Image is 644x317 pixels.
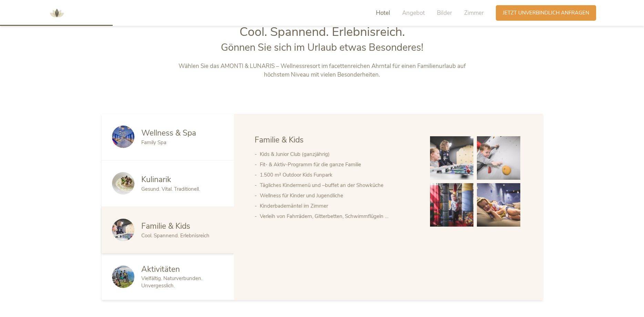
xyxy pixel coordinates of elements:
span: Familie & Kids [141,221,190,231]
span: Vielfältig. Naturverbunden. Unvergesslich. [141,275,202,289]
span: Wellness & Spa [141,128,196,138]
span: Angebot [402,9,425,17]
span: Kulinarik [141,174,171,185]
span: Jetzt unverbindlich anfragen [503,9,589,17]
li: Kinderbademäntel im Zimmer [260,201,416,211]
span: Gönnen Sie sich im Urlaub etwas Besonderes! [221,41,423,54]
span: Bilder [437,9,452,17]
li: Wellness für Kinder und Jugendliche [260,190,416,201]
span: Familie & Kids [255,135,304,145]
span: Zimmer [464,9,484,17]
p: Wählen Sie das AMONTI & LUNARIS – Wellnessresort im facettenreichen Ahrntal für einen Familienurl... [178,62,466,79]
li: Kids & Junior Club (ganzjährig) [260,149,416,159]
span: Cool. Spannend. Erlebnisreich. [239,23,405,40]
li: Fit- & Aktiv-Programm für die ganze Familie [260,159,416,170]
span: Cool. Spannend. Erlebnisreich [141,232,209,239]
span: Aktivitäten [141,264,180,275]
img: AMONTI & LUNARIS Wellnessresort [47,3,67,23]
span: Gesund. Vital. Traditionell. [141,186,200,192]
span: Hotel [376,9,390,17]
li: 1.500 m² Outdoor Kids Funpark [260,170,416,180]
a: AMONTI & LUNARIS Wellnessresort [47,10,67,15]
li: Verleih von Fahrrädern, Gitterbetten, Schwimmflügeln … [260,211,416,221]
li: Tägliches Kindermenü und –buffet an der Showküche [260,180,416,190]
span: Family Spa [141,139,166,146]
